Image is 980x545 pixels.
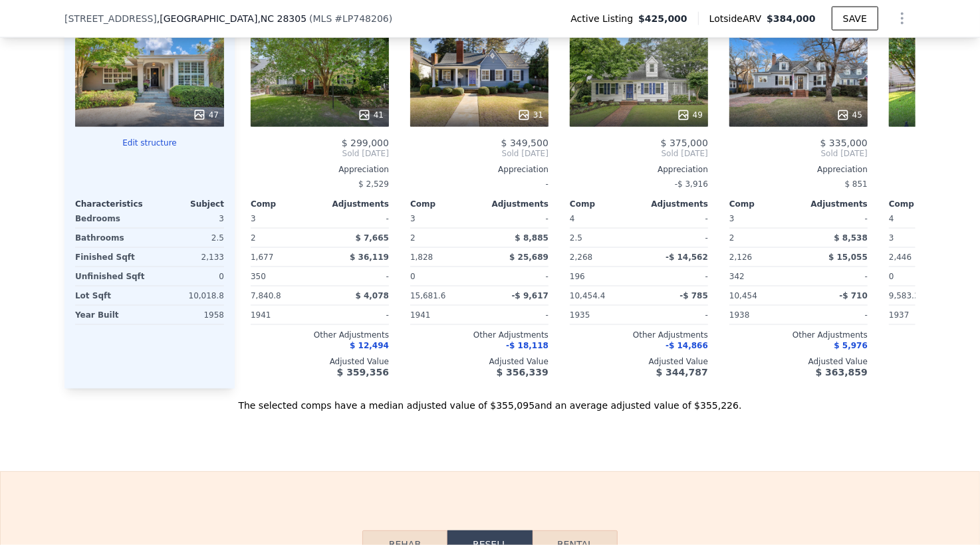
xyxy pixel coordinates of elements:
span: 4 [570,214,575,223]
div: Bathrooms [75,229,147,247]
div: - [642,306,708,324]
div: 2 [729,229,796,247]
div: Adjusted Value [570,357,708,368]
div: 1937 [889,306,955,324]
div: - [801,267,868,286]
span: $ 5,976 [834,342,868,351]
div: Appreciation [251,164,389,175]
span: $ 375,000 [661,138,708,148]
div: ( ) [309,12,392,25]
div: Bedrooms [75,209,147,228]
span: $ 8,538 [834,233,868,243]
span: -$ 3,916 [675,179,708,189]
div: Finished Sqft [75,248,147,267]
span: $ 25,689 [509,253,549,262]
div: 2.5 [152,229,224,247]
div: Unfinished Sqft [75,267,147,286]
div: - [642,267,708,286]
span: $ 356,339 [497,368,549,378]
div: Appreciation [570,164,708,175]
div: 2,133 [152,248,224,267]
div: Comp [570,199,639,209]
div: - [482,209,549,228]
span: Lotside ARV [709,12,767,25]
div: Comp [729,199,798,209]
div: Adjusted Value [410,357,549,368]
div: Subject [150,199,224,209]
span: $ 349,500 [501,138,549,148]
div: - [801,209,868,228]
div: Lot Sqft [75,286,147,305]
div: 49 [677,108,703,122]
div: 47 [193,108,219,122]
div: 2 [251,229,317,247]
div: Adjusted Value [251,357,389,368]
div: Appreciation [729,164,868,175]
span: -$ 785 [679,291,708,300]
div: 1935 [570,306,636,324]
span: 0 [410,272,416,281]
div: Adjusted Value [729,357,868,368]
span: Sold [DATE] [570,148,708,159]
span: Sold [DATE] [251,148,389,159]
span: $ 12,494 [350,342,389,351]
span: Sold [DATE] [410,148,549,159]
span: 350 [251,272,266,281]
button: Edit structure [75,138,224,148]
span: $ 7,665 [356,233,389,243]
button: SAVE [832,7,878,31]
div: - [322,267,389,286]
span: 1,677 [251,253,273,262]
span: $ 36,119 [350,253,389,262]
div: 31 [517,108,543,122]
span: $ 2,529 [358,179,389,189]
span: [STREET_ADDRESS] [64,12,157,25]
div: - [642,209,708,228]
span: 2,268 [570,253,592,262]
div: - [482,306,549,324]
span: -$ 14,866 [666,342,708,351]
span: -$ 9,617 [512,291,549,300]
span: $ 344,787 [656,368,708,378]
div: 1941 [410,306,477,324]
div: 0 [152,267,224,286]
div: - [801,306,868,324]
div: 3 [152,209,224,228]
div: The selected comps have a median adjusted value of $355,095 and an average adjusted value of $355... [64,389,916,413]
div: 45 [836,108,862,122]
span: $ 299,000 [342,138,389,148]
span: 196 [570,272,585,281]
span: $ 359,356 [337,368,389,378]
span: 9,583.2 [889,291,919,300]
span: $ 8,885 [515,233,549,243]
div: Comp [889,199,958,209]
div: 41 [358,108,384,122]
span: 4 [889,214,894,223]
span: $384,000 [767,13,816,24]
div: Other Adjustments [570,330,708,341]
div: Adjustments [798,199,868,209]
span: Active Listing [570,12,638,25]
div: - [322,306,389,324]
div: Comp [410,199,479,209]
span: # LP748206 [334,13,388,24]
div: - [410,175,549,193]
span: 1,828 [410,253,433,262]
div: Other Adjustments [410,330,549,341]
span: $ 335,000 [820,138,868,148]
div: Characteristics [75,199,150,209]
div: 1958 [152,306,224,324]
span: 342 [729,272,745,281]
span: 3 [251,214,256,223]
div: Year Built [75,306,147,324]
span: $ 851 [845,179,868,189]
span: Sold [DATE] [729,148,868,159]
span: 2,446 [889,253,912,262]
span: $ 15,055 [828,253,868,262]
div: - [642,229,708,247]
div: - [322,209,389,228]
span: $425,000 [638,12,687,25]
div: 1941 [251,306,317,324]
button: Show Options [889,5,916,32]
div: 2 [410,229,477,247]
